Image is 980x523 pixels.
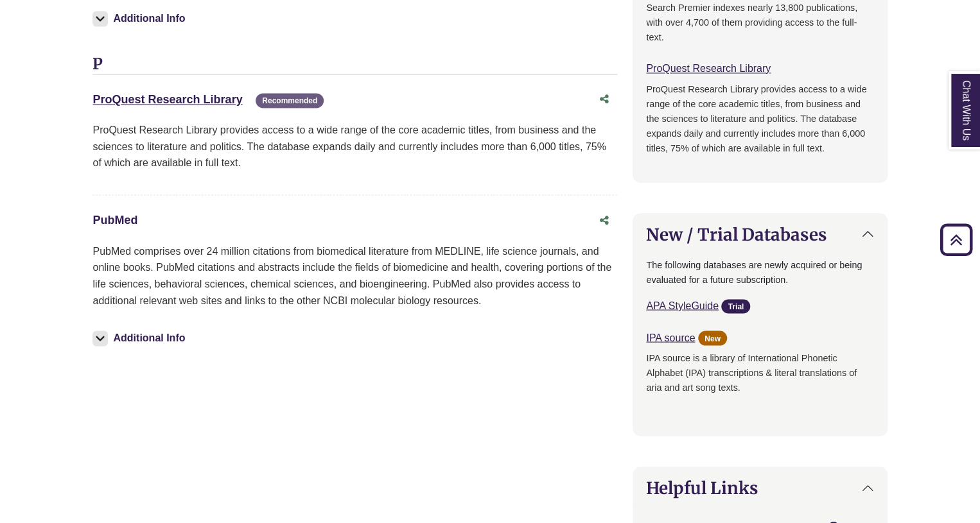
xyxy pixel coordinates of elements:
button: Additional Info [92,10,189,28]
button: Additional Info [92,329,189,347]
a: ProQuest Research Library [92,93,242,106]
a: IPA source [646,332,695,343]
a: PubMed [92,213,137,226]
a: APA StyleGuide [646,300,719,311]
span: Trial [721,299,750,314]
p: IPA source is a library of International Phonetic Alphabet (IPA) transcriptions & literal transla... [646,350,873,409]
span: Recommended [256,93,324,108]
p: PubMed comprises over 24 million citations from biomedical literature from MEDLINE, life science ... [92,243,617,308]
p: ProQuest Research Library provides access to a wide range of the core academic titles, from busin... [92,122,617,171]
p: ProQuest Research Library provides access to a wide range of the core academic titles, from busin... [646,82,873,156]
button: Share this database [591,87,617,112]
p: The following databases are newly acquired or being evaluated for a future subscription. [646,257,873,287]
button: Helpful Links [633,467,886,508]
button: Share this database [591,208,617,232]
span: New [698,330,727,345]
button: New / Trial Databases [633,214,886,254]
h3: P [92,55,617,74]
a: ProQuest Research Library [646,63,771,74]
a: Back to Top [936,231,977,248]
